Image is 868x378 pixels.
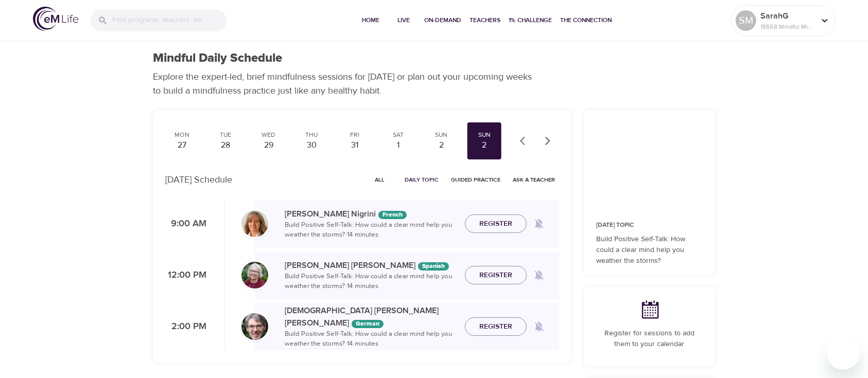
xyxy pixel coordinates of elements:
div: Sat [385,131,411,139]
input: Find programs, teachers, etc... [112,9,227,31]
p: [DEMOGRAPHIC_DATA] [PERSON_NAME] [PERSON_NAME] [285,304,457,329]
span: On-Demand [424,15,461,26]
p: [DATE] Topic [596,221,703,230]
button: Daily Topic [401,172,443,188]
iframe: Button to launch messaging window [827,337,860,370]
span: Daily Topic [405,175,439,185]
div: 2 [428,139,454,151]
span: The Connection [560,15,612,26]
span: Teachers [470,15,500,26]
div: Mon [169,131,195,139]
h1: Mindful Daily Schedule [153,51,282,66]
span: All [368,175,392,185]
div: 31 [342,139,368,151]
span: Live [391,15,416,26]
div: 30 [299,139,325,151]
span: Home [358,15,383,26]
img: MelissaNigiri.jpg [241,210,268,237]
p: 2:00 PM [165,320,206,334]
span: Remind me when a class goes live every Monday at 9:00 AM [527,211,551,236]
span: Ask a Teacher [513,175,555,185]
div: The episodes in this programs will be in German [352,320,384,328]
p: 12:00 PM [165,268,206,282]
div: 27 [169,139,195,151]
p: 15568 Mindful Minutes [760,22,815,31]
div: Sun [428,131,454,139]
span: Guided Practice [451,175,500,185]
span: Register [479,320,512,333]
p: [PERSON_NAME] Nigrini [285,208,457,220]
button: Register [465,214,527,233]
button: Guided Practice [447,172,505,188]
button: Register [465,317,527,336]
div: Thu [299,131,325,139]
p: Explore the expert-led, brief mindfulness sessions for [DATE] or plan out your upcoming weeks to ... [153,70,539,98]
img: logo [33,7,78,31]
img: Christian%20L%C3%BCtke%20W%C3%B6stmann.png [241,313,268,340]
div: 28 [213,139,238,151]
span: Remind me when a class goes live every Monday at 2:00 PM [527,314,551,339]
div: The episodes in this programs will be in Spanish [418,262,449,271]
button: All [363,172,396,188]
div: Sun [472,131,497,139]
p: SarahG [760,10,815,22]
span: 1% Challenge [509,15,552,26]
div: 1 [385,139,411,151]
p: [DATE] Schedule [165,173,232,187]
p: Build Positive Self-Talk: How could a clear mind help you weather the storms? · 14 minutes [285,220,457,240]
div: 2 [472,139,497,151]
p: 9:00 AM [165,217,206,231]
p: Build Positive Self-Talk: How could a clear mind help you weather the storms? · 14 minutes [285,272,457,292]
span: Register [479,269,512,282]
div: Fri [342,131,368,139]
img: Bernice_Moore_min.jpg [241,262,268,289]
div: 29 [256,139,282,151]
p: Register for sessions to add them to your calendar [596,328,703,350]
p: Build Positive Self-Talk: How could a clear mind help you weather the storms? · 14 minutes [285,329,457,349]
span: Register [479,218,512,230]
button: Register [465,266,527,285]
div: The episodes in this programs will be in French [378,211,407,219]
div: Tue [213,131,238,139]
p: Build Positive Self-Talk: How could a clear mind help you weather the storms? [596,234,703,266]
button: Ask a Teacher [509,172,559,188]
span: Remind me when a class goes live every Monday at 12:00 PM [527,263,551,287]
p: [PERSON_NAME] [PERSON_NAME] [285,259,457,272]
div: SM [736,10,756,31]
div: Wed [256,131,282,139]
